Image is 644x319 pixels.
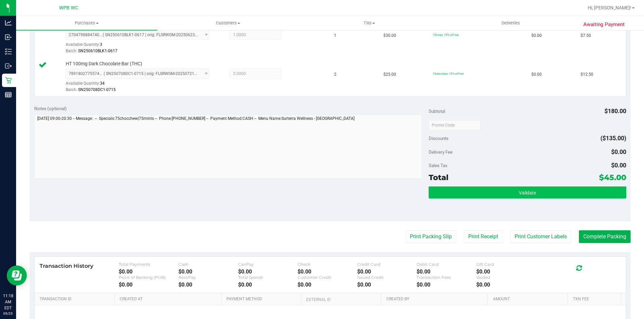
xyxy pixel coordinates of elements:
div: Debit Card [417,262,476,267]
span: Subtotal [429,108,445,114]
inline-svg: Analytics [5,19,12,26]
button: Validate [429,186,626,198]
a: Created By [386,297,485,302]
inline-svg: Inventory [5,48,12,55]
button: Print Receipt [464,230,502,243]
div: Customer Credit [298,275,357,280]
span: Sales Tax [429,163,447,168]
div: $0.00 [476,268,536,275]
span: 75mints: 75% off line [433,33,459,36]
div: Total Payments [119,262,178,267]
div: Issued Credit [357,275,417,280]
div: Cash [178,262,238,267]
div: $0.00 [298,268,357,275]
span: $7.50 [581,32,591,39]
span: Notes (optional) [34,106,67,111]
span: Total [429,173,448,182]
span: Discounts [429,132,448,144]
span: 34 [100,81,105,86]
a: Purchases [16,16,157,30]
button: Print Customer Labels [510,230,571,243]
span: $30.00 [383,32,396,39]
a: Transaction ID [40,297,112,302]
div: $0.00 [298,282,357,288]
span: Delivery Fee [429,149,452,155]
span: SN250708DC1-0715 [78,87,116,92]
div: Point of Banking (POB) [119,275,178,280]
div: $0.00 [178,268,238,275]
inline-svg: Inbound [5,34,12,41]
span: Tills [299,20,439,26]
div: Check [298,262,357,267]
span: $0.00 [531,71,542,78]
div: $0.00 [119,282,178,288]
span: Awaiting Payment [583,21,625,28]
div: AeroPay [178,275,238,280]
span: $0.00 [611,148,626,155]
span: $180.00 [604,107,626,114]
span: ($135.00) [600,135,626,142]
span: 3 [100,42,102,47]
span: Hi, [PERSON_NAME]! [588,5,631,10]
div: $0.00 [476,282,536,288]
a: Customers [157,16,299,30]
span: HT 100mg Dark Chocolate Bar (THC) [66,61,142,67]
span: $0.00 [611,162,626,169]
button: Complete Packing [579,230,631,243]
div: $0.00 [417,282,476,288]
span: 2 [334,71,336,78]
p: 11:18 AM EDT [3,293,13,311]
div: $0.00 [417,268,476,275]
a: Txn Fee [573,297,618,302]
th: External ID [301,293,381,305]
div: $0.00 [238,282,298,288]
span: Deliveries [492,20,529,26]
div: Available Quantity: [66,79,217,92]
div: Total Spendr [238,275,298,280]
span: SN250610BLK1-0617 [78,49,117,53]
span: Batch: [66,87,77,92]
span: $25.00 [383,71,396,78]
span: 1 [334,32,336,39]
span: $12.50 [581,71,593,78]
button: Print Packing Slip [406,230,456,243]
a: Created At [120,297,218,302]
p: 09/25 [3,311,13,316]
input: Promo Code [429,120,481,130]
div: $0.00 [357,268,417,275]
div: $0.00 [357,282,417,288]
a: Payment Method [226,297,299,302]
div: Gift Card [476,262,536,267]
div: Voided [476,275,536,280]
a: Tills [299,16,440,30]
span: Validate [519,190,536,195]
a: Amount [493,297,565,302]
div: $0.00 [238,268,298,275]
inline-svg: Retail [5,77,12,84]
span: $0.00 [531,32,542,39]
span: Customers [158,20,298,26]
div: $0.00 [178,282,238,288]
span: 75chocchew: 75% off line [433,72,464,75]
span: $45.00 [599,173,626,182]
span: WPB WC [59,5,78,11]
span: Batch: [66,49,77,53]
div: Available Quantity: [66,40,217,53]
inline-svg: Reports [5,91,12,98]
div: Credit Card [357,262,417,267]
iframe: Resource center [7,265,27,286]
div: CanPay [238,262,298,267]
div: $0.00 [119,268,178,275]
a: Deliveries [440,16,581,30]
span: Purchases [16,20,157,26]
div: Transaction Fees [417,275,476,280]
inline-svg: Outbound [5,63,12,69]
